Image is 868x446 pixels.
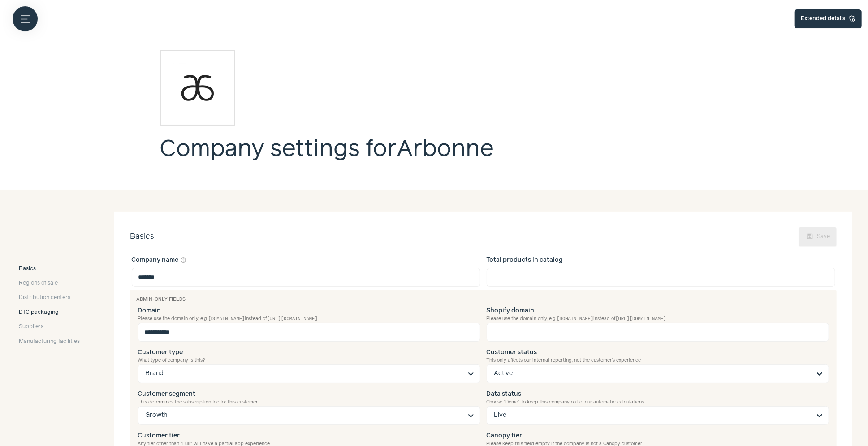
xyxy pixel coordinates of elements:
[19,294,80,302] a: Distribution centers
[138,399,480,406] span: This determines the subscription fee for this customer
[19,323,43,331] span: Suppliers
[19,265,36,273] span: Basics
[557,316,594,321] span: [DOMAIN_NAME]
[19,323,80,331] a: Suppliers
[487,433,523,439] span: Canopy tier
[19,308,80,316] a: DTC packaging
[487,399,829,406] span: Choose "Demo" to keep this company out of our automatic calculations
[136,296,830,303] h2: Admin-only fields
[487,391,522,397] span: Data status
[146,365,462,383] input: Customer type What type of company is this?
[19,279,58,287] span: Regions of sale
[19,294,70,302] span: Distribution centers
[208,316,245,321] span: [DOMAIN_NAME]
[615,316,666,321] span: [URL][DOMAIN_NAME]
[19,265,80,273] a: Basics
[138,433,180,439] span: Customer tier
[160,135,617,165] h1: Company settings for Arbonne
[487,323,829,342] input: Shopify domain Please use the domain only, e.g.[DOMAIN_NAME]instead of[URL][DOMAIN_NAME].
[130,231,799,242] div: Basics
[487,306,829,316] span: Shopify domain
[494,365,811,383] input: Customer status This only affects our internal reporting, not the customer's experience
[487,357,829,364] span: This only affects our internal reporting, not the customer's experience
[19,338,80,346] a: Manufacturing facilities
[138,357,480,364] span: What type of company is this?
[487,257,563,263] span: Total products in catalog
[138,316,480,323] span: Please use the domain only, e.g. instead of .
[138,323,480,342] input: Domain Please use the domain only, e.g.[DOMAIN_NAME]instead of[URL][DOMAIN_NAME].
[180,255,186,265] button: Company name
[138,391,196,397] span: Customer segment
[267,316,317,321] span: [URL][DOMAIN_NAME]
[494,407,811,424] input: Data status Choose "Demo" to keep this company out of our automatic calculations
[795,9,862,28] a: Extended details admin_panel_settings
[160,50,235,126] img: Company logo
[19,308,59,316] span: DTC packaging
[19,279,80,287] a: Regions of sale
[132,255,179,265] span: Company name
[138,349,183,355] span: Customer type
[138,306,480,316] span: Domain
[487,268,835,287] input: Total products in catalog
[848,15,855,22] span: admin_panel_settings
[487,316,829,323] span: Please use the domain only, e.g. instead of .
[132,268,480,287] input: Company name help_outline
[146,407,462,424] input: Customer segment This determines the subscription fee for this customer
[487,348,829,357] span: Customer status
